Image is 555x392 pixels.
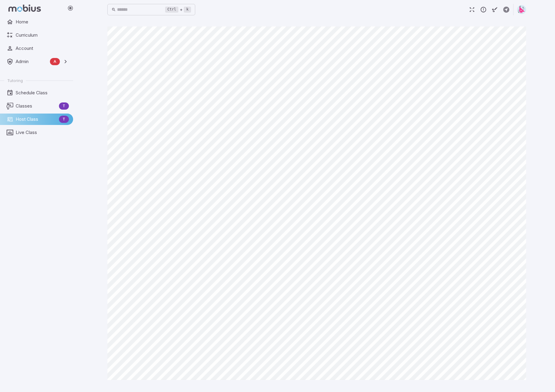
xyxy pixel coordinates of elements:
[466,4,478,15] button: Fullscreen Game
[165,7,179,13] kbd: Ctrl
[16,129,69,136] span: Live Class
[16,116,57,123] span: Host Class
[16,45,69,52] span: Account
[184,7,191,13] kbd: k
[16,32,69,38] span: Curriculum
[59,103,69,109] span: T
[16,19,69,25] span: Home
[16,90,69,96] span: Schedule Class
[478,4,489,15] button: Report an Issue
[165,6,191,13] div: +
[16,58,48,65] span: Admin
[7,78,23,83] span: Tutoring
[16,103,57,109] span: Classes
[50,59,60,65] span: A
[59,116,69,122] span: T
[501,4,512,15] button: Create Activity
[489,4,501,15] button: Start Drawing on Questions
[517,5,526,14] img: right-triangle.svg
